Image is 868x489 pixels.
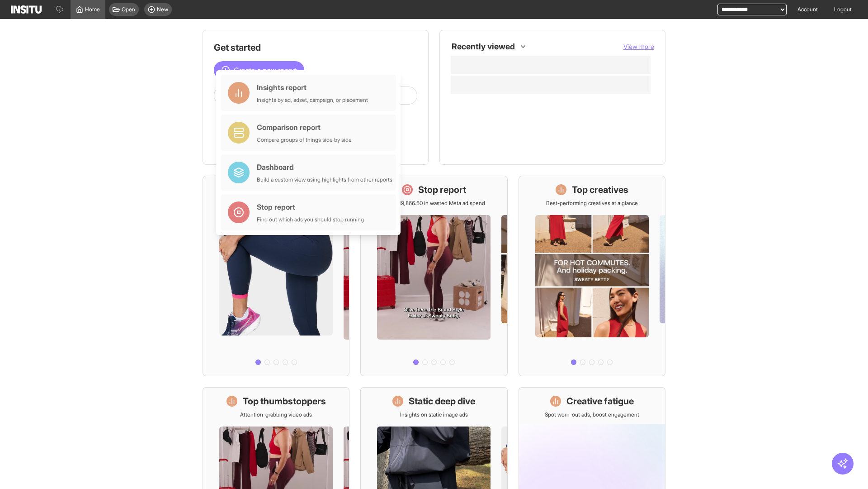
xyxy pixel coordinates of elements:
[257,136,352,144] div: Compare groups of things side by side
[383,200,485,207] p: Save £19,866.50 in wasted Meta ad spend
[85,6,100,13] span: Home
[257,162,392,173] div: Dashboard
[243,395,326,407] h1: Top thumbstoppers
[257,82,368,93] div: Insights report
[214,61,304,79] button: Create a new report
[203,176,349,376] a: What's live nowSee all active ads instantly
[240,411,312,418] p: Attention-grabbing video ads
[519,176,665,376] a: Top creativesBest-performing creatives at a glance
[257,122,352,133] div: Comparison report
[572,183,628,196] h1: Top creatives
[623,42,654,51] button: View more
[409,395,475,407] h1: Static deep dive
[257,216,364,223] div: Find out which ads you should stop running
[234,65,297,76] span: Create a new report
[122,6,135,13] span: Open
[418,183,466,196] h1: Stop report
[257,201,364,212] div: Stop report
[257,96,368,104] div: Insights by ad, adset, campaign, or placement
[11,5,42,14] img: Logo
[157,6,168,13] span: New
[214,41,417,54] h1: Get started
[360,176,507,376] a: Stop reportSave £19,866.50 in wasted Meta ad spend
[623,43,654,50] span: View more
[400,411,468,418] p: Insights on static image ads
[546,200,638,207] p: Best-performing creatives at a glance
[257,176,392,183] div: Build a custom view using highlights from other reports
